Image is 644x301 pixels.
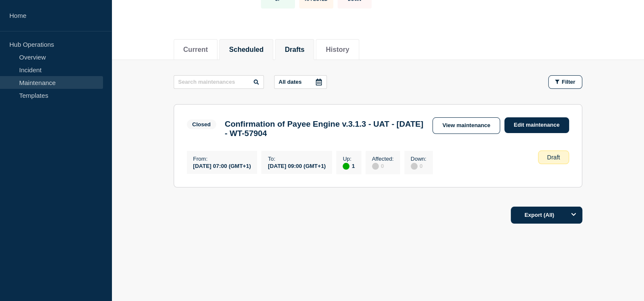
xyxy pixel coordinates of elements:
[193,162,251,169] div: [DATE] 07:00 (GMT+1)
[411,162,426,170] div: 0
[343,156,355,162] p: Up :
[225,119,424,138] h3: Confirmation of Payee Engine v.3.1.3 - UAT - [DATE] - WT-57904
[343,162,355,170] div: 1
[279,79,302,85] p: All dates
[372,156,394,162] p: Affected :
[548,75,582,89] button: Filter
[411,163,418,170] div: disabled
[174,75,264,89] input: Search maintenances
[193,156,251,162] p: From :
[411,156,426,162] p: Down :
[538,150,569,164] div: Draft
[511,207,582,224] button: Export (All)
[326,46,349,54] button: History
[562,79,575,85] span: Filter
[432,117,500,134] a: View maintenance
[565,207,582,224] button: Options
[192,121,211,128] div: Closed
[274,75,327,89] button: All dates
[343,163,349,170] div: up
[183,46,208,54] button: Current
[268,162,326,169] div: [DATE] 09:00 (GMT+1)
[285,46,304,54] button: Drafts
[372,162,394,170] div: 0
[229,46,263,54] button: Scheduled
[372,163,379,170] div: disabled
[504,117,569,133] a: Edit maintenance
[268,156,326,162] p: To :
